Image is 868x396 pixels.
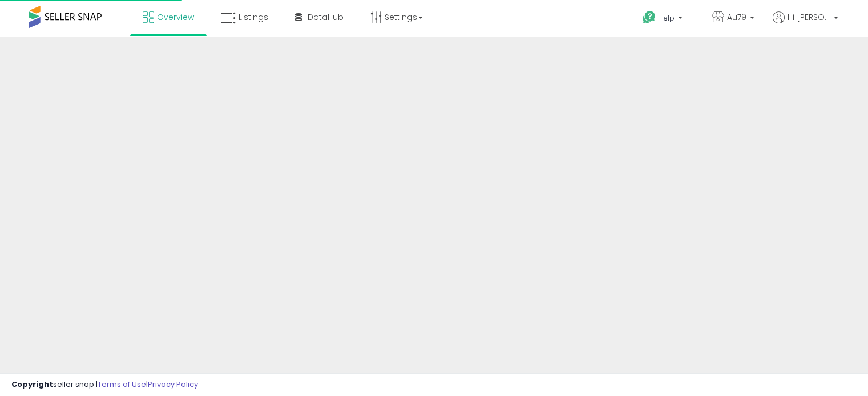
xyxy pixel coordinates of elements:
div: seller snap | | [11,379,198,390]
span: DataHub [308,11,344,23]
strong: Copyright [11,379,53,390]
span: Listings [239,11,268,23]
a: Privacy Policy [148,379,198,390]
i: Get Help [642,10,656,25]
span: Au79 [727,11,746,23]
a: Help [633,2,694,37]
a: Hi [PERSON_NAME] [773,11,838,37]
span: Hi [PERSON_NAME] [788,11,830,23]
a: Terms of Use [98,379,146,390]
span: Help [659,13,675,23]
span: Overview [157,11,194,23]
